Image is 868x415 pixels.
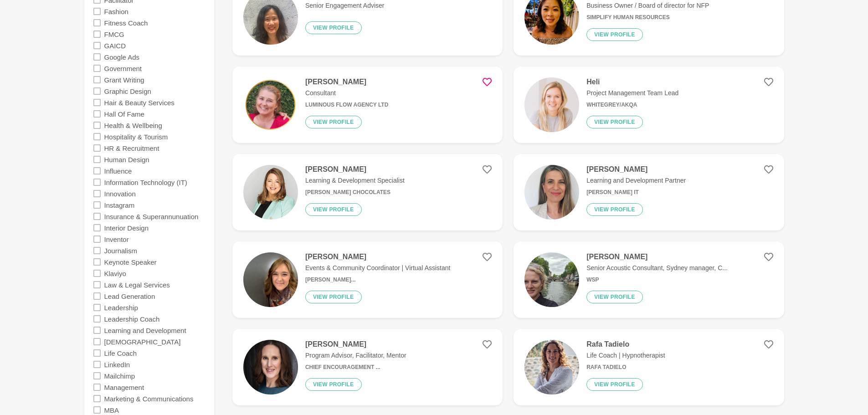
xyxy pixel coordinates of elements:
[586,165,686,174] h4: [PERSON_NAME]
[524,252,579,307] img: 53eecda49b44b0fa5c7e4658e3c88a9a3d7fca2b-3264x2448.jpg
[104,188,136,199] label: Innovation
[305,102,388,108] h6: Luminous Flow Agency Ltd
[104,5,128,17] label: Fashion
[104,233,129,245] label: Inventor
[104,119,162,131] label: Health & Wellbeing
[305,351,406,360] p: Program Advisor, Facilitator, Mentor
[104,131,168,142] label: Hospitality & Tourism
[586,291,643,303] button: View profile
[586,116,643,128] button: View profile
[586,378,643,391] button: View profile
[524,340,579,395] img: fa31caeded2b75eb4e8639c250120fd97a48a58f-1365x1365.jpg
[104,347,137,359] label: Life Coach
[104,62,142,74] label: Government
[104,381,144,393] label: Management
[104,74,144,85] label: Grant Writing
[104,302,138,313] label: Leadership
[586,1,709,10] p: Business Owner / Board of director for NFP
[305,165,405,174] h4: [PERSON_NAME]
[232,241,503,318] a: [PERSON_NAME]Events & Community Coordinator | Virtual Assistant[PERSON_NAME]...View profile
[514,329,784,405] a: Rafa TadieloLife Coach | HypnotherapistRafa TadieloView profile
[305,277,451,283] h6: [PERSON_NAME]...
[104,313,160,324] label: Leadership Coach
[586,88,678,98] p: Project Management Team Lead
[305,364,406,371] h6: Chief Encouragement ...
[104,108,144,119] label: Hall Of Fame
[305,189,405,196] h6: [PERSON_NAME] Chocolates
[104,199,135,210] label: Instagram
[104,165,132,176] label: Influence
[586,351,665,360] p: Life Coach | Hypnotherapist
[104,176,187,188] label: Information Technology (IT)
[104,370,135,381] label: Mailchimp
[524,165,579,220] img: 693b96eccddd06802ce26c106ca9803613a60666-532x654.jpg
[524,77,579,132] img: 55ddf3e14f0a47ac3963e7bd2996ccf1b28022e1-500x500.jpg
[104,85,151,97] label: Graphic Design
[243,252,298,307] img: 3bb0308ef97cdeba13f6aab3ad4febf320fa74a5-500x500.png
[305,176,405,185] p: Learning & Development Specialist
[305,203,362,216] button: View profile
[586,277,728,283] h6: WSP
[305,116,362,128] button: View profile
[104,28,124,40] label: FMCG
[305,340,406,349] h4: [PERSON_NAME]
[305,77,388,87] h4: [PERSON_NAME]
[514,241,784,318] a: [PERSON_NAME]Senior Acoustic Consultant, Sydney manager, C...WSPView profile
[586,263,728,273] p: Senior Acoustic Consultant, Sydney manager, C...
[232,154,503,231] a: [PERSON_NAME]Learning & Development Specialist[PERSON_NAME] ChocolatesView profile
[104,210,199,222] label: Insurance & Superannunuation
[586,28,643,41] button: View profile
[305,378,362,391] button: View profile
[586,77,678,87] h4: Heli
[586,176,686,185] p: Learning and Development Partner
[232,329,503,405] a: [PERSON_NAME]Program Advisor, Facilitator, MentorChief Encouragement ...View profile
[104,324,186,336] label: Learning and Development
[104,290,155,302] label: Lead Generation
[514,67,784,143] a: HeliProject Management Team LeadwhiteGREY/AKQAView profile
[586,340,665,349] h4: Rafa Tadielo
[586,364,665,371] h6: Rafa Tadielo
[104,267,126,279] label: Klaviyo
[305,88,388,98] p: Consultant
[586,203,643,216] button: View profile
[243,165,298,220] img: 96322dc04650aa32025917050f2fe47a3db266fa-474x474.jpg
[104,142,159,154] label: HR & Recruitment
[104,393,194,404] label: Marketing & Communications
[243,77,298,132] img: 95ed0b5d87fa9936ea0607c064def7179e7a1f30-1000x1000.png
[104,279,170,290] label: Law & Legal Services
[514,154,784,231] a: [PERSON_NAME]Learning and Development Partner[PERSON_NAME] ITView profile
[104,51,140,62] label: Google Ads
[305,252,451,261] h4: [PERSON_NAME]
[104,359,130,370] label: LinkedIn
[104,17,148,28] label: Fitness Coach
[586,189,686,196] h6: [PERSON_NAME] IT
[104,97,175,108] label: Hair & Beauty Services
[305,1,385,10] p: Senior Engagement Adviser
[586,252,728,261] h4: [PERSON_NAME]
[104,245,138,256] label: Journalism
[104,40,126,51] label: GAICD
[104,222,149,233] label: Interior Design
[104,154,149,165] label: Human Design
[104,336,181,347] label: [DEMOGRAPHIC_DATA]
[305,263,451,273] p: Events & Community Coordinator | Virtual Assistant
[586,102,678,108] h6: whiteGREY/AKQA
[232,67,503,143] a: [PERSON_NAME]ConsultantLuminous Flow Agency LtdView profile
[305,291,362,303] button: View profile
[104,256,157,267] label: Keynote Speaker
[586,14,709,21] h6: Simplify Human Resources
[305,21,362,34] button: View profile
[243,340,298,395] img: 7101958983b318f7cf5c80865373780b656322cd-1327x1434.jpg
